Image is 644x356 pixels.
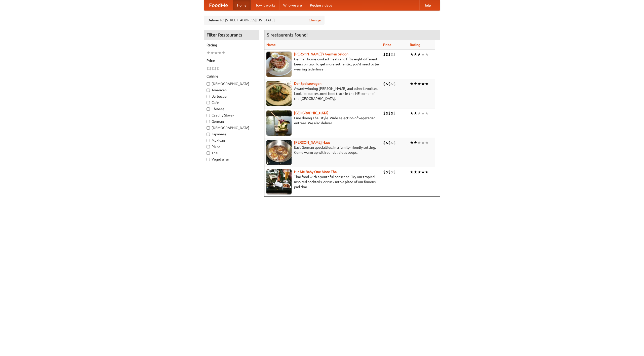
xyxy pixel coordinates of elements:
li: ★ [410,140,414,145]
input: [DEMOGRAPHIC_DATA] [207,82,210,86]
li: ★ [417,169,421,175]
li: ★ [218,50,222,56]
b: [PERSON_NAME] Haus [294,140,330,144]
li: ★ [410,110,414,116]
li: ★ [414,52,417,57]
a: Help [419,0,435,10]
input: [DEMOGRAPHIC_DATA] [207,126,210,130]
b: [PERSON_NAME]'s German Saloon [294,52,348,56]
li: ★ [425,140,429,145]
li: ★ [417,140,421,145]
li: ★ [421,169,425,175]
li: ★ [410,52,414,57]
a: Price [383,43,391,47]
input: Barbecue [207,95,210,98]
input: Thai [207,151,210,155]
li: $ [388,52,391,57]
li: ★ [414,110,417,116]
input: German [207,120,210,123]
li: ★ [421,140,425,145]
li: $ [391,169,393,175]
li: ★ [410,81,414,87]
label: Thai [207,150,256,155]
li: ★ [421,110,425,116]
a: Name [266,43,276,47]
li: ★ [417,81,421,87]
li: ★ [207,50,210,56]
li: $ [388,140,391,145]
li: $ [209,66,212,71]
li: ★ [210,50,214,56]
input: Mexican [207,139,210,142]
h5: Cuisine [207,74,256,79]
li: ★ [417,52,421,57]
h5: Price [207,58,256,63]
li: $ [393,81,396,87]
label: [DEMOGRAPHIC_DATA] [207,81,256,86]
input: Cafe [207,101,210,104]
a: Rating [410,43,420,47]
a: Der Speisewagen [294,82,321,86]
input: Vegetarian [207,158,210,161]
li: ★ [222,50,225,56]
li: ★ [425,110,429,116]
li: ★ [414,169,417,175]
label: American [207,88,256,93]
img: satay.jpg [266,110,292,136]
img: babythai.jpg [266,169,292,194]
a: [GEOGRAPHIC_DATA] [294,111,329,115]
li: $ [388,81,391,87]
li: $ [383,140,386,145]
label: Mexican [207,138,256,143]
li: $ [393,110,396,116]
input: Pizza [207,145,210,148]
li: $ [391,52,393,57]
p: German home-cooked meals and fifty-eight different beers on tap. To get more authentic, you'd nee... [266,57,379,72]
li: ★ [421,81,425,87]
label: Chinese [207,106,256,111]
label: [DEMOGRAPHIC_DATA] [207,125,256,130]
input: Czech / Slovak [207,114,210,117]
img: kohlhaus.jpg [266,140,292,165]
label: Barbecue [207,94,256,99]
a: Hit Me Baby One More Thai [294,170,338,174]
h5: Rating [207,43,256,48]
label: Cafe [207,100,256,105]
li: $ [383,110,386,116]
li: ★ [214,50,218,56]
li: $ [388,110,391,116]
a: Who we are [279,0,306,10]
label: Pizza [207,144,256,149]
li: $ [391,140,393,145]
label: German [207,119,256,124]
li: ★ [425,81,429,87]
li: ★ [425,169,429,175]
li: $ [386,52,388,57]
li: $ [383,169,386,175]
a: How it works [251,0,279,10]
li: $ [386,169,388,175]
a: Home [233,0,251,10]
li: $ [393,140,396,145]
li: $ [212,66,214,71]
li: $ [386,140,388,145]
li: $ [383,52,386,57]
input: Chinese [207,107,210,111]
a: FoodMe [204,0,233,10]
li: $ [386,81,388,87]
input: American [207,89,210,92]
li: $ [393,169,396,175]
li: $ [207,66,209,71]
p: Award-winning [PERSON_NAME] and other favorites. Look for our restored food truck in the NE corne... [266,86,379,101]
input: Japanese [207,133,210,136]
li: $ [391,110,393,116]
li: ★ [425,52,429,57]
h4: Filter Restaurants [204,30,259,40]
label: Japanese [207,132,256,137]
img: esthers.jpg [266,52,292,77]
label: Czech / Slovak [207,113,256,118]
label: Vegetarian [207,157,256,162]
